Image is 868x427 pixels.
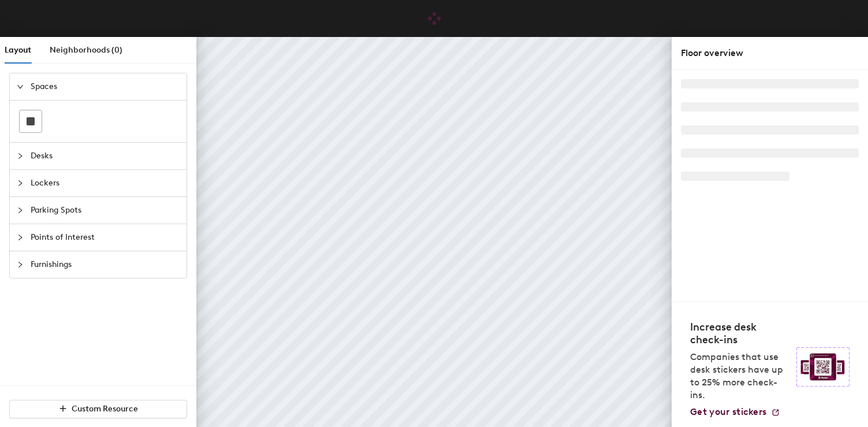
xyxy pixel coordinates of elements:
span: Neighborhoods (0) [50,45,122,55]
span: collapsed [17,180,24,187]
span: collapsed [17,261,24,268]
span: collapsed [17,153,24,159]
span: expanded [17,83,24,90]
span: Parking Spots [31,197,180,224]
img: Sticker logo [796,347,850,387]
p: Companies that use desk stickers have up to 25% more check-ins. [690,351,789,402]
span: collapsed [17,234,24,241]
span: Desks [31,143,180,169]
button: Custom Resource [9,400,187,418]
a: Get your stickers [690,406,780,418]
div: Floor overview [681,46,859,60]
h4: Increase desk check-ins [690,321,789,346]
span: Custom Resource [72,404,138,414]
span: Lockers [31,170,180,196]
span: Layout [5,45,31,55]
span: Spaces [31,73,180,100]
span: Furnishings [31,251,180,278]
span: Points of Interest [31,224,180,251]
span: Get your stickers [690,406,766,417]
span: collapsed [17,207,24,214]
